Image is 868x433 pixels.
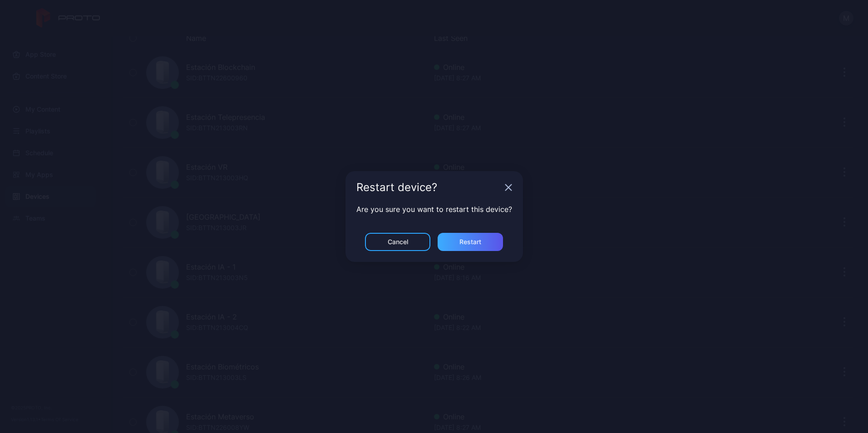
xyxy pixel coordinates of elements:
[356,204,512,215] p: Are you sure you want to restart this device?
[356,182,501,193] div: Restart device?
[438,233,503,251] button: Restart
[365,233,430,251] button: Cancel
[459,238,481,246] div: Restart
[388,238,408,246] div: Cancel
